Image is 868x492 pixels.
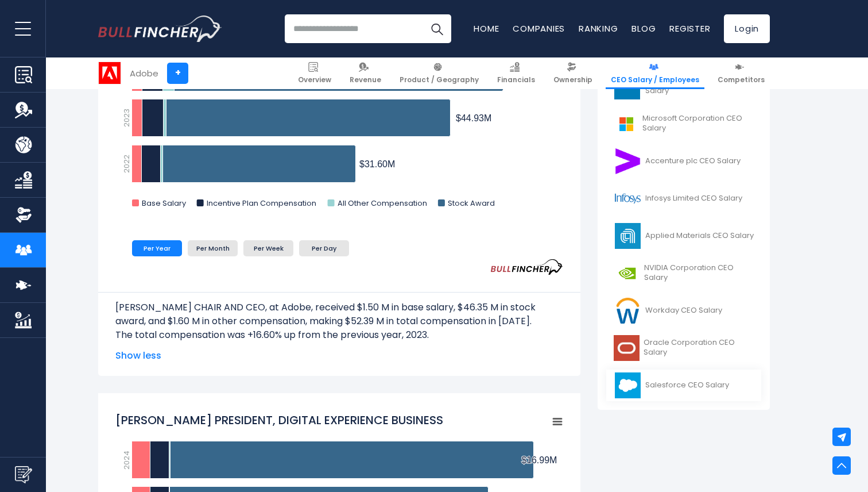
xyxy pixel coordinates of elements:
span: Salesforce CEO Salary [645,380,729,390]
svg: Shantanu Narayen CHAIR AND CEO [115,19,563,220]
a: + [167,63,188,84]
div: Adobe [130,67,158,80]
a: Microsoft Corporation CEO Salary [606,108,761,140]
img: Ownership [15,206,32,224]
span: Financials [497,75,535,84]
tspan: $44.93M [456,113,491,123]
text: All Other Compensation [338,198,427,209]
span: Workday CEO Salary [645,306,722,316]
tspan: $16.99M [521,455,557,465]
tspan: $31.60M [359,159,395,169]
a: Register [669,22,710,34]
img: INFY logo [613,186,642,212]
a: Companies [513,22,565,34]
img: ADBE logo [99,62,121,84]
a: Go to homepage [98,16,222,42]
p: The total compensation was +16.60% up from the previous year, 2023. [115,328,563,342]
img: MSFT logo [613,111,639,137]
li: Per Day [299,240,349,256]
span: Overview [298,75,331,84]
p: [PERSON_NAME] CHAIR AND CEO, at Adobe, received $1.50 M in base salary, $46.35 M in stock award, ... [115,301,563,328]
span: Microsoft Corporation CEO Salary [642,114,754,133]
span: Ownership [553,75,592,84]
a: Competitors [712,57,770,89]
a: Financials [492,57,540,89]
text: Stock Award [448,198,495,209]
span: Product / Geography [400,75,479,84]
img: NVDA logo [613,260,641,286]
span: Applied Materials CEO Salary [645,231,754,241]
a: Product / Geography [394,57,484,89]
span: Infosys Limited CEO Salary [645,194,742,203]
span: Dell Technologies CEO Salary [645,76,754,96]
span: Accenture plc CEO Salary [645,156,741,166]
img: ACN logo [613,148,642,174]
span: Show less [115,349,563,363]
span: Competitors [718,75,765,84]
a: Ranking [579,22,618,34]
span: NVIDIA Corporation CEO Salary [644,263,754,283]
tspan: [PERSON_NAME] PRESIDENT, DIGITAL EXPERIENCE BUSINESS [115,412,443,428]
text: Base Salary [142,198,187,209]
span: Oracle Corporation CEO Salary [644,338,754,358]
text: 2023 [121,109,132,127]
a: Workday CEO Salary [606,295,761,326]
li: Per Month [188,240,238,256]
text: 2024 [121,451,132,470]
a: Blog [631,22,656,34]
a: Oracle Corporation CEO Salary [606,332,761,364]
text: Incentive Plan Compensation [207,198,316,209]
li: Per Week [243,240,293,256]
img: CRM logo [613,372,642,398]
a: Accenture plc CEO Salary [606,145,761,177]
a: Overview [293,57,336,89]
button: Search [423,14,451,43]
li: Per Year [132,240,182,256]
text: 2022 [121,155,132,173]
a: NVIDIA Corporation CEO Salary [606,257,761,289]
a: Applied Materials CEO Salary [606,220,761,252]
img: Bullfincher logo [98,16,222,42]
a: Login [724,14,770,43]
img: WDAY logo [613,298,642,324]
a: Ownership [548,57,598,89]
a: CEO Salary / Employees [606,57,704,89]
a: Salesforce CEO Salary [606,370,761,401]
a: Infosys Limited CEO Salary [606,183,761,214]
a: Home [474,22,499,34]
span: CEO Salary / Employees [611,75,699,84]
span: Revenue [350,75,381,84]
img: ORCL logo [613,335,640,361]
a: Revenue [344,57,386,89]
img: AMAT logo [613,223,642,249]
